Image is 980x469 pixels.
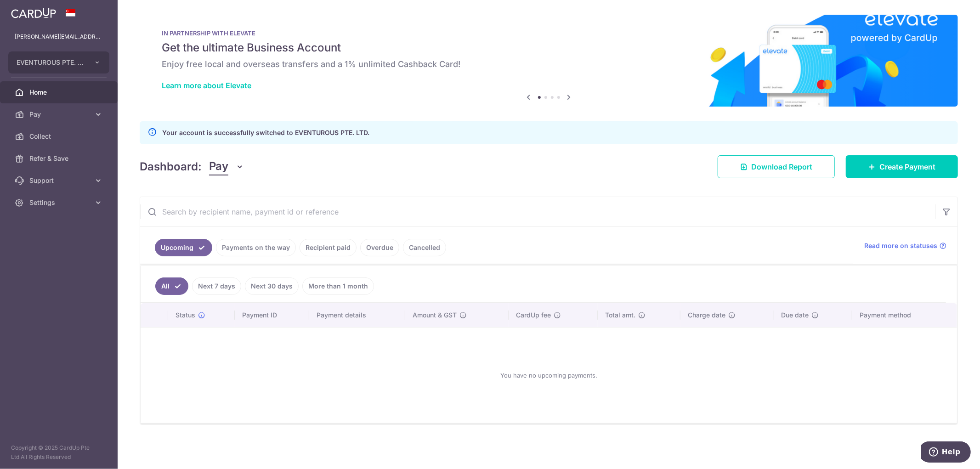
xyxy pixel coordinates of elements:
p: [PERSON_NAME][EMAIL_ADDRESS][DOMAIN_NAME] [15,32,103,41]
span: Amount & GST [413,311,457,320]
h4: Dashboard: [140,158,202,175]
a: Read more on statuses [864,241,946,250]
input: Search by recipient name, payment id or reference [140,197,935,226]
span: Help [21,6,40,15]
span: Home [29,88,90,97]
span: Status [176,311,195,320]
a: Create Payment [846,155,958,178]
a: More than 1 month [302,277,374,295]
img: CardUp [11,7,56,18]
iframe: Opens a widget where you can find more information [921,441,971,464]
span: Download Report [751,161,812,172]
span: Pay [29,110,90,119]
h5: Get the ultimate Business Account [162,40,936,55]
p: Your account is successfully switched to EVENTUROUS PTE. LTD. [162,127,369,138]
a: Overdue [360,239,399,256]
div: You have no upcoming payments. [152,335,946,416]
a: Upcoming [155,239,212,256]
span: EVENTUROUS PTE. LTD. [17,58,85,67]
span: Due date [782,311,809,320]
th: Payment ID [235,303,309,327]
span: Settings [29,198,90,207]
span: Refer & Save [29,154,90,163]
th: Payment details [309,303,406,327]
a: Download Report [718,155,835,178]
h6: Enjoy free local and overseas transfers and a 1% unlimited Cashback Card! [162,59,936,70]
span: Pay [209,158,228,175]
span: Read more on statuses [864,241,937,250]
button: EVENTUROUS PTE. LTD. [8,51,109,73]
a: Payments on the way [216,239,296,256]
th: Payment method [852,303,957,327]
p: IN PARTNERSHIP WITH ELEVATE [162,29,936,37]
span: Collect [29,132,90,141]
a: Cancelled [403,239,446,256]
span: Support [29,176,90,185]
img: Renovation banner [140,15,958,107]
a: All [155,277,188,295]
span: Total amt. [605,311,635,320]
a: Next 7 days [192,277,241,295]
a: Recipient paid [300,239,357,256]
span: CardUp fee [516,311,551,320]
button: Pay [209,158,244,175]
a: Next 30 days [245,277,299,295]
span: Create Payment [879,161,935,172]
a: Learn more about Elevate [162,81,251,90]
span: Charge date [688,311,725,320]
